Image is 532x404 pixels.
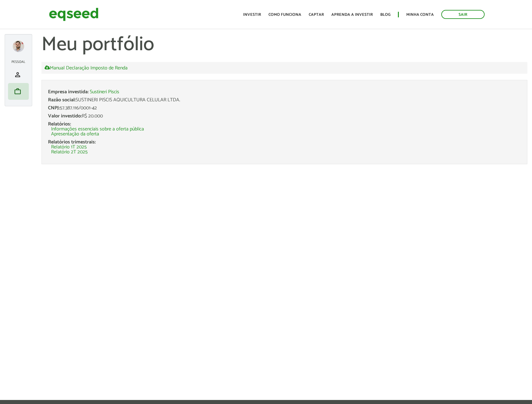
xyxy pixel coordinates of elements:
a: Blog [380,13,390,17]
span: Razão social: [48,96,76,104]
a: Manual Declaração Imposto de Renda [45,65,128,71]
span: Valor investido: [48,112,82,120]
a: person [10,71,27,78]
span: Relatórios: [48,120,71,128]
a: Minha conta [406,13,434,17]
a: Expandir menu [13,41,24,52]
a: work [10,88,27,95]
div: R$ 20.000 [48,114,521,119]
h2: Pessoal [8,60,29,64]
span: work [14,88,21,95]
a: Como funciona [268,13,301,17]
img: EqSeed [49,6,98,23]
a: Sustineri Piscis [90,90,119,94]
a: Informações essenciais sobre a oferta pública [51,127,144,132]
a: Relatório 2T 2025 [51,150,88,155]
a: Investir [243,13,261,17]
a: Aprenda a investir [331,13,373,17]
div: 57.387.116/0001-42 [48,106,521,111]
li: Meu portfólio [8,83,29,100]
a: Relatório 1T 2025 [51,145,87,150]
span: CNPJ: [48,104,60,112]
a: Captar [309,13,324,17]
span: person [14,71,21,78]
a: Apresentação da oferta [51,132,99,137]
span: Empresa investida: [48,88,89,96]
div: SUSTINERI PISCIS AQUICULTURA CELULAR LTDA. [48,98,521,103]
a: Sair [441,10,485,19]
li: Meu perfil [8,66,29,83]
h1: Meu portfólio [41,34,527,56]
span: Relatórios trimestrais: [48,138,96,146]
